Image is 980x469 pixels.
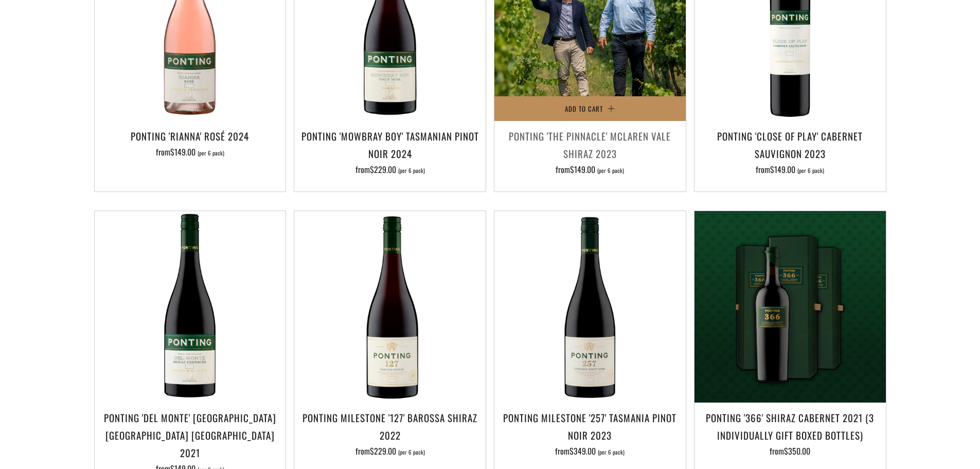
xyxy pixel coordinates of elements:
span: $350.00 [784,445,810,457]
span: $229.00 [370,445,396,457]
span: from [156,146,224,158]
span: (per 6 pack) [597,168,624,173]
span: $149.00 [570,163,595,176]
h3: Ponting 'Rianna' Rosé 2024 [100,127,281,145]
h3: Ponting 'The Pinnacle' McLaren Vale Shiraz 2023 [500,127,681,162]
span: $229.00 [370,163,396,176]
span: Add to Cart [565,103,603,114]
span: (per 6 pack) [797,168,824,173]
span: (per 6 pack) [598,449,625,455]
span: $149.00 [770,163,795,176]
h3: Ponting Milestone '127' Barossa Shiraz 2022 [299,409,480,444]
span: from [756,163,824,176]
a: Ponting 'The Pinnacle' McLaren Vale Shiraz 2023 from$149.00 (per 6 pack) [494,127,686,179]
span: from [355,163,425,176]
span: from [556,163,624,176]
span: from [355,445,425,457]
h3: Ponting 'Close of Play' Cabernet Sauvignon 2023 [700,127,881,162]
span: from [555,445,625,457]
h3: Ponting 'Mowbray Boy' Tasmanian Pinot Noir 2024 [299,127,480,162]
a: Ponting '366' Shiraz Cabernet 2021 (3 individually gift boxed bottles) from$350.00 [694,409,886,460]
a: Ponting Milestone '127' Barossa Shiraz 2022 from$229.00 (per 6 pack) [294,409,486,460]
span: (per 6 pack) [398,449,425,455]
span: $149.00 [170,146,195,158]
a: Ponting 'Rianna' Rosé 2024 from$149.00 (per 6 pack) [95,127,286,179]
a: Ponting Milestone '257' Tasmania Pinot Noir 2023 from$349.00 (per 6 pack) [494,409,686,460]
h3: Ponting Milestone '257' Tasmania Pinot Noir 2023 [500,409,681,444]
span: (per 6 pack) [398,168,425,173]
span: from [770,445,810,457]
h3: Ponting 'Del Monte' [GEOGRAPHIC_DATA] [GEOGRAPHIC_DATA] [GEOGRAPHIC_DATA] 2021 [100,409,281,462]
span: (per 6 pack) [198,150,224,156]
a: Ponting 'Close of Play' Cabernet Sauvignon 2023 from$149.00 (per 6 pack) [694,127,886,179]
h3: Ponting '366' Shiraz Cabernet 2021 (3 individually gift boxed bottles) [700,409,881,444]
button: Add to Cart [494,96,686,121]
a: Ponting 'Mowbray Boy' Tasmanian Pinot Noir 2024 from$229.00 (per 6 pack) [294,127,486,179]
span: $349.00 [569,445,596,457]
